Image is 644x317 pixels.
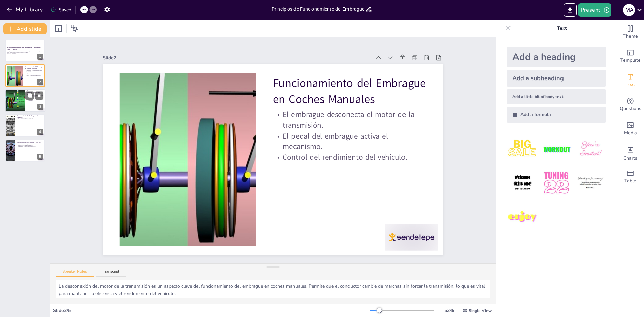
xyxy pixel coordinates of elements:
[53,23,64,34] div: Layout
[5,140,45,162] div: 5
[17,143,43,145] p: Diferencias en función y diseño.
[617,44,644,68] div: Add ready made slides
[27,98,43,101] p: Alternancia entre motores según necesidad.
[273,75,426,107] p: Funcionamiento del Embrague en Coches Manuales
[25,72,43,75] p: El pedal del embrague activa el mecanismo.
[25,75,43,76] p: Control del rendimiento del vehículo.
[507,202,538,233] img: 7.jpeg
[53,307,370,314] div: Slide 2 / 5
[507,107,606,123] div: Add a formula
[507,89,606,104] div: Add a little bit of body text
[541,134,572,165] img: 2.jpeg
[5,114,45,137] div: 4
[27,96,43,98] p: Optimización de la eficiencia energética.
[27,95,43,96] p: Conexión y desconexión de motores.
[7,53,43,54] p: Generated with [URL]
[507,47,606,67] div: Add a heading
[617,93,644,117] div: Get real-time input from your audience
[624,129,637,137] span: Media
[96,269,126,277] button: Transcript
[7,47,41,50] strong: Principios de Funcionamiento del Embrague en Distintos Tipos de Vehículos
[37,104,43,110] div: 3
[273,109,426,130] p: El embrague desconecta el motor de la transmisión.
[617,165,644,189] div: Add a table
[624,177,636,185] span: Table
[620,57,641,64] span: Template
[17,118,43,120] p: No se requiere embrague tradicional.
[273,152,426,162] p: Control del rendimiento del vehículo.
[7,51,43,53] p: Esta presentación aborda el funcionamiento del embrague en vehículos manuales, híbridos y eléctri...
[617,117,644,141] div: Add images, graphics, shapes or video
[5,4,46,15] button: My Library
[507,134,538,165] img: 1.jpeg
[25,66,43,69] p: Funcionamiento del Embrague en Coches Manuales
[17,121,43,122] p: Menor necesidad de mantenimiento.
[71,24,79,33] span: Position
[25,70,43,72] p: El embrague desconecta el motor de la transmisión.
[507,70,606,87] div: Add a subheading
[441,307,457,314] div: 53 %
[620,105,641,112] span: Questions
[514,20,610,36] p: Text
[37,129,43,135] div: 4
[5,89,45,112] div: 3
[103,55,371,61] div: Slide 2
[623,155,637,162] span: Charts
[575,167,606,199] img: 6.jpeg
[617,141,644,165] div: Add charts and graphs
[56,269,94,277] button: Speaker Notes
[51,7,71,13] div: Saved
[17,141,43,143] p: Comparación de los Tipos de Embrague
[17,146,43,147] p: Optimización del rendimiento y la eficiencia.
[56,280,490,298] textarea: La desconexión del motor de la transmisión es un aspecto clave del funcionamiento del embrague en...
[17,119,43,121] p: Transmisión de una sola velocidad.
[273,130,426,152] p: El pedal del embrague activa el mecanismo.
[37,154,43,160] div: 5
[507,167,538,199] img: 4.jpeg
[27,90,43,95] p: Funcionamiento del Embrague en Coches Híbridos
[5,40,45,62] div: 1
[563,3,577,17] button: Export to PowerPoint
[25,91,34,99] button: Duplicate Slide
[37,54,43,60] div: 1
[5,64,45,87] div: 2
[17,115,43,119] p: Funcionamiento del Embrague en Coches Eléctricos
[623,33,638,40] span: Theme
[17,145,43,146] p: Adaptación a necesidades específicas.
[272,4,365,14] input: Insert title
[37,79,43,85] div: 2
[541,167,572,199] img: 5.jpeg
[575,134,606,165] img: 3.jpeg
[35,91,43,99] button: Delete Slide
[578,3,611,17] button: Present
[626,81,635,88] span: Text
[3,23,47,34] button: Add slide
[617,20,644,44] div: Change the overall theme
[623,3,635,17] button: m a
[617,68,644,93] div: Add text boxes
[469,308,492,313] span: Single View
